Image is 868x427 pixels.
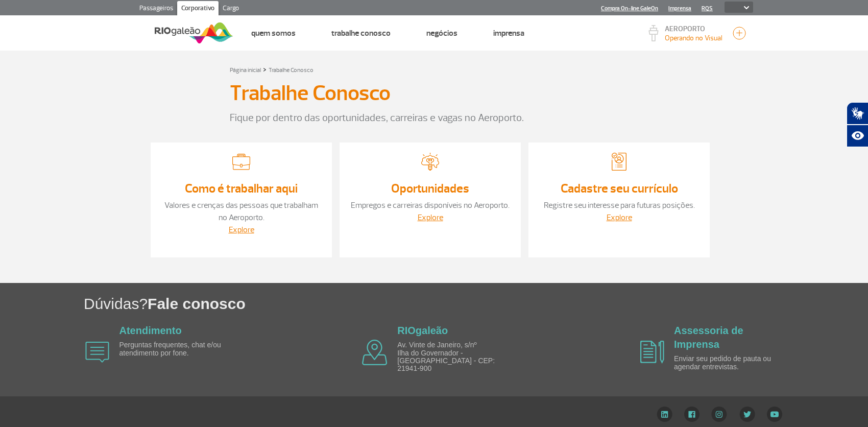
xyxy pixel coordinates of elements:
[230,66,261,74] a: Página inicial
[397,325,448,336] a: RIOgaleão
[561,181,678,196] a: Cadastre seu currículo
[493,28,524,38] a: Imprensa
[269,66,314,74] a: Trabalhe Conosco
[397,341,515,373] p: Av. Vinte de Janeiro, s/nº Ilha do Governador - [GEOGRAPHIC_DATA] - CEP: 21941-900
[657,407,672,422] img: LinkedIn
[84,293,868,314] h1: Dúvidas?
[668,5,691,12] a: Imprensa
[148,295,246,312] span: Fale conosco
[418,212,443,223] a: Explore
[362,340,388,365] img: airplane icon
[119,341,237,357] p: Perguntas frequentes, chat e/ou atendimento por fone.
[164,200,318,223] a: Valores e crenças das pessoas que trabalham no Aeroporto.
[185,181,298,196] a: Como é trabalhar aqui
[119,325,182,336] a: Atendimento
[230,81,391,106] h3: Trabalhe Conosco
[665,33,722,43] p: Visibilidade de 10000m
[847,102,868,147] div: Plugin de acessibilidade da Hand Talk.
[739,407,755,422] img: Twitter
[229,225,254,235] a: Explore
[674,325,743,350] a: Assessoria de Imprensa
[351,200,510,210] a: Empregos e carreiras disponíveis no Aeroporto.
[85,342,109,363] img: airplane icon
[767,407,782,422] img: YouTube
[711,407,727,422] img: Instagram
[702,5,713,12] a: RQS
[674,355,791,371] p: Enviar seu pedido de pauta ou agendar entrevistas.
[331,28,391,38] a: Trabalhe Conosco
[135,1,177,17] a: Passageiros
[601,5,658,12] a: Compra On-line GaleOn
[640,341,664,364] img: airplane icon
[219,1,243,17] a: Cargo
[607,212,632,223] a: Explore
[177,1,219,17] a: Corporativo
[665,26,722,33] p: AEROPORTO
[684,407,700,422] img: Facebook
[426,28,457,38] a: Negócios
[544,200,695,210] a: Registre seu interesse para futuras posições.
[263,63,267,75] a: >
[251,28,296,38] a: Quem Somos
[391,181,469,196] a: Oportunidades
[847,102,868,125] button: Abrir tradutor de língua de sinais.
[847,125,868,147] button: Abrir recursos assistivos.
[230,110,638,126] p: Fique por dentro das oportunidades, carreiras e vagas no Aeroporto.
